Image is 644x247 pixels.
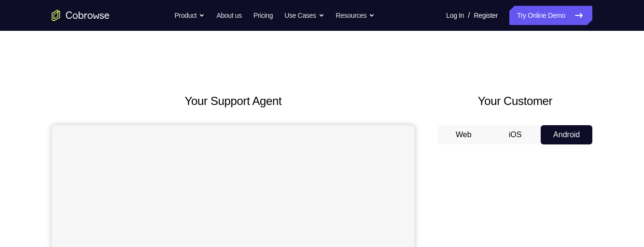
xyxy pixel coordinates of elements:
a: Go to the home page [52,10,110,21]
a: Try Online Demo [509,6,592,25]
a: Register [474,6,498,25]
a: Pricing [253,6,273,25]
a: About us [216,6,241,25]
button: Use Cases [284,6,324,25]
a: Log In [446,6,464,25]
button: Android [541,125,592,144]
button: Product [175,6,205,25]
button: iOS [490,125,541,144]
h2: Your Support Agent [52,92,415,110]
h2: Your Customer [438,92,592,110]
span: / [468,10,470,21]
button: Resources [336,6,375,25]
button: Web [438,125,490,144]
